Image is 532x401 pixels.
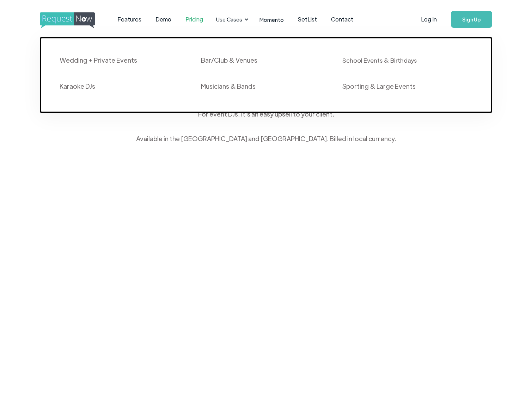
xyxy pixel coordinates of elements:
div: Bar/Club & Venues [201,56,257,64]
a: home [40,12,93,26]
a: Musicians & Bands [193,75,335,101]
img: requestnow logo [40,12,108,29]
a: Log In [414,7,444,32]
a: Demo [148,8,178,30]
nav: Use Cases [40,28,492,113]
div: School Events & Birthdays [342,56,417,64]
div: Musicians & Bands [201,82,256,90]
div: Wedding + Private Events [60,56,137,64]
a: School Events & Birthdays [335,49,476,75]
a: Karaoke DJs [52,75,193,101]
a: Pricing [178,8,210,30]
a: Features [110,8,148,30]
a: Sign Up [451,11,492,28]
div: Available in the [GEOGRAPHIC_DATA] and [GEOGRAPHIC_DATA]. Billed in local currency. [136,133,396,144]
div: Sporting & Large Events [342,82,416,90]
a: Wedding + Private Events [52,49,193,75]
div: Use Cases [216,15,242,23]
a: Contact [324,8,360,30]
a: Bar/Club & Venues [193,49,335,75]
a: SetList [291,8,324,30]
div: Use Cases [212,8,251,30]
div: Karaoke DJs [60,82,95,90]
a: Momento [252,9,291,30]
a: Sporting & Large Events [335,75,476,101]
